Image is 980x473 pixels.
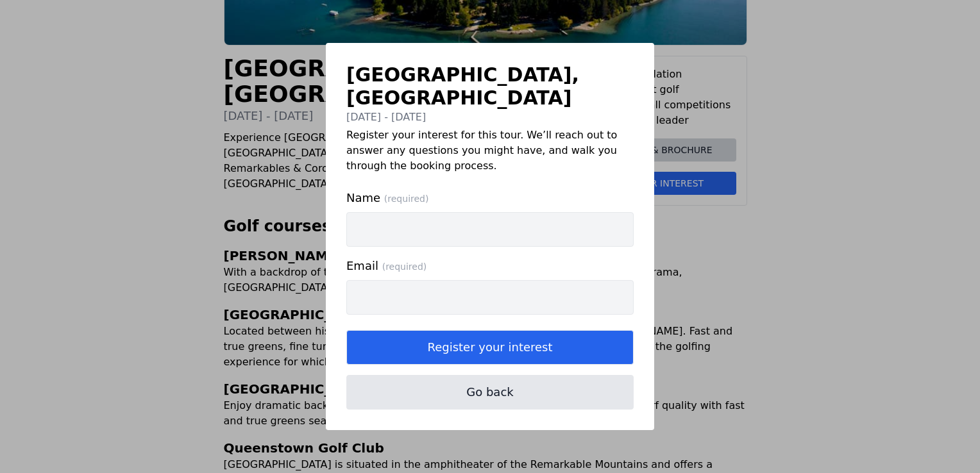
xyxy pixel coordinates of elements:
[346,128,634,174] p: Register your interest for this tour. We’ll reach out to answer any questions you might have, and...
[346,212,634,247] input: Name (required)
[346,375,634,410] button: Go back
[346,110,634,125] div: [DATE] - [DATE]
[346,189,634,207] span: Name
[382,261,427,272] span: (required)
[346,280,634,315] input: Email (required)
[346,330,634,365] button: Register your interest
[346,63,634,110] h2: [GEOGRAPHIC_DATA], [GEOGRAPHIC_DATA]
[384,194,429,204] span: (required)
[346,257,634,275] span: Email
